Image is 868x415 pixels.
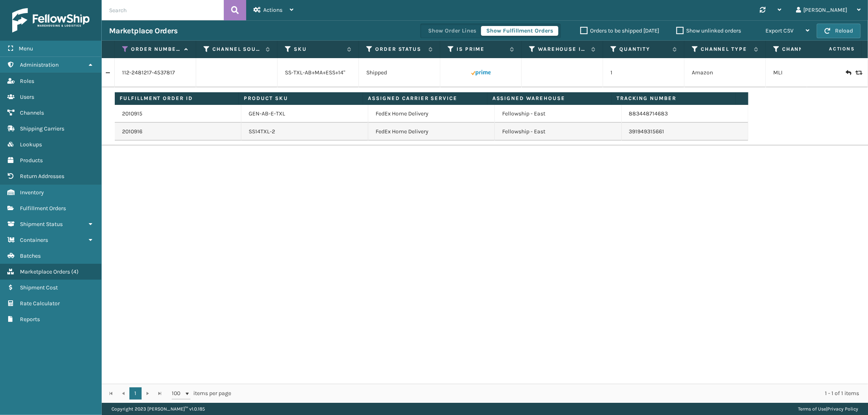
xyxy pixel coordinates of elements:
span: Inventory [20,189,44,196]
h3: Marketplace Orders [109,26,177,36]
a: SS-TXL-AB+MA+ESS+14" [285,69,345,76]
a: Terms of Use [798,406,826,412]
span: Containers [20,237,48,243]
a: 1 [129,387,142,400]
div: 1 - 1 of 1 items [243,389,859,398]
label: SKU [294,46,343,53]
span: Batches [20,252,41,259]
label: Channel [782,46,831,53]
td: MLI [766,58,847,87]
div: | [798,403,858,415]
span: Channels [20,109,44,116]
button: Show Order Lines [423,26,481,36]
button: Show Fulfillment Orders [481,26,558,36]
td: Shipped [359,58,440,87]
label: Channel Source [212,46,262,53]
span: Actions [263,7,282,13]
span: Administration [20,61,59,68]
span: Roles [20,78,34,85]
td: FedEx Home Delivery [368,123,495,141]
a: 112-2481217-4537817 [122,69,175,77]
label: Is Prime [457,46,506,53]
label: Order Status [375,46,424,53]
span: Return Addresses [20,173,64,180]
span: Menu [19,45,33,52]
label: Quantity [619,46,669,53]
td: Amazon [684,58,766,87]
td: 1 [603,58,684,87]
span: Shipping Carriers [20,125,64,132]
a: 2010916 [122,128,142,136]
i: Replace [855,70,860,76]
span: Reports [20,316,40,323]
span: Export CSV [765,27,794,34]
p: Copyright 2023 [PERSON_NAME]™ v 1.0.185 [112,403,205,415]
img: logo [12,8,90,33]
span: ( 4 ) [71,268,79,275]
span: Shipment Status [20,221,63,228]
span: Users [20,93,34,100]
td: SS14TXL-2 [241,123,368,141]
span: Rate Calculator [20,300,60,307]
a: 391949315661 [629,128,665,135]
label: Assigned Warehouse [492,95,606,102]
span: Actions [803,42,860,56]
span: Fulfillment Orders [20,205,66,212]
label: Warehouse Information [538,46,587,53]
i: Create Return Label [846,69,851,77]
span: 100 [172,389,184,398]
label: Assigned Carrier Service [368,95,482,102]
label: Show unlinked orders [676,27,741,34]
td: Fellowship - East [495,123,621,141]
td: Fellowship - East [495,105,621,123]
span: Lookups [20,141,42,148]
a: 883448714683 [629,110,668,117]
label: Product SKU [244,95,358,102]
a: Privacy Policy [827,406,858,412]
label: Fulfillment Order ID [120,95,234,102]
span: Shipment Cost [20,284,58,291]
span: Products [20,157,43,164]
button: Reload [817,24,861,38]
label: Orders to be shipped [DATE] [580,27,659,34]
label: Channel Type [701,46,750,53]
td: GEN-AB-E-TXL [241,105,368,123]
td: FedEx Home Delivery [368,105,495,123]
span: items per page [172,387,231,400]
label: Order Number [131,46,180,53]
a: 2010915 [122,110,142,118]
span: Marketplace Orders [20,268,70,275]
label: Tracking Number [617,95,730,102]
